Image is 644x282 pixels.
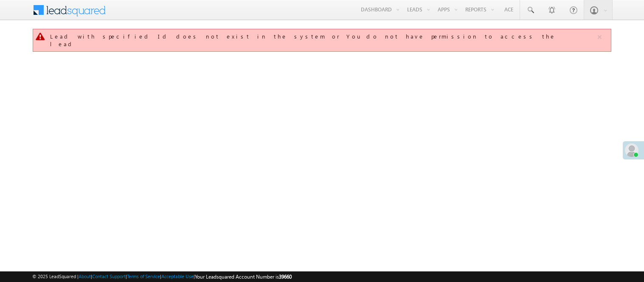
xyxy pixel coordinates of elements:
a: About [79,274,91,279]
span: 39660 [279,274,292,280]
a: Acceptable Use [161,274,194,279]
a: Terms of Service [127,274,160,279]
a: Contact Support [92,274,126,279]
div: Lead with specified Id does not exist in the system or You do not have permission to access the lead [50,33,596,48]
span: Your Leadsquared Account Number is [195,274,292,280]
span: © 2025 LeadSquared | | | | | [32,273,292,281]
